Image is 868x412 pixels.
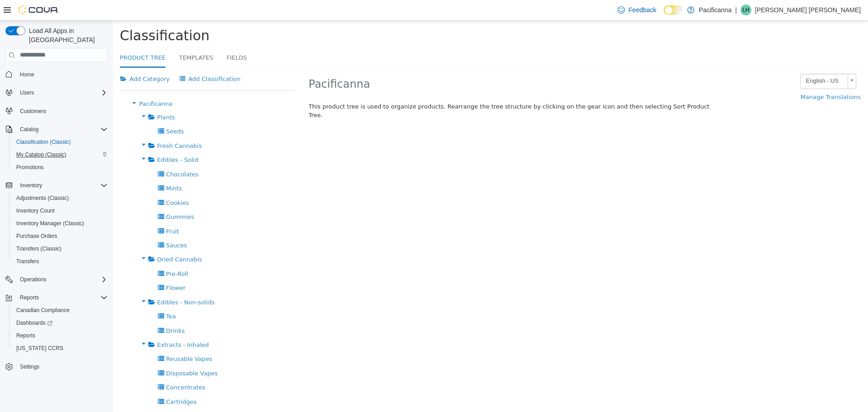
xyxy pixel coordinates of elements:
button: Operations [16,274,50,285]
span: Gummies [53,193,81,199]
a: Dashboards [9,317,111,329]
button: Inventory [16,180,46,191]
button: Adjustments (Classic) [9,192,111,204]
a: Inventory Count [13,205,58,216]
button: Catalog [2,123,111,136]
span: Promotions [16,164,44,171]
span: Inventory Manager (Classic) [16,220,84,227]
span: Chocolates [53,150,85,157]
span: Operations [20,276,47,283]
button: Inventory Manager (Classic) [9,217,111,230]
span: Users [20,89,34,96]
span: Purchase Orders [16,232,57,240]
span: Classification (Classic) [16,138,71,146]
span: Customers [20,108,46,115]
span: [US_STATE] CCRS [16,345,63,352]
button: Classification (Classic) [9,136,111,148]
span: Users [16,87,108,98]
a: Classification (Classic) [13,137,75,147]
span: Canadian Compliance [13,305,108,316]
a: English - US [687,53,743,68]
span: Catalog [20,126,38,133]
nav: Complex example [5,64,108,397]
span: Classification (Classic) [13,137,108,147]
span: Reports [16,332,35,339]
span: Cartridges [53,378,84,384]
span: Purchase Orders [13,231,108,242]
span: Inventory Count [13,205,108,216]
span: My Catalog (Classic) [16,151,66,158]
span: Dried Cannabis [44,235,89,242]
button: Home [2,68,111,81]
span: Reports [13,330,108,341]
span: Edibles - Non-solids [44,278,102,285]
button: Promotions [9,161,111,174]
span: LH [742,5,749,15]
span: Seeds [53,107,71,114]
span: Inventory [20,182,42,189]
span: Fruit [53,207,66,214]
span: Settings [16,361,108,372]
span: Inventory Manager (Classic) [13,218,108,229]
button: Transfers [9,255,111,268]
span: Canadian Compliance [16,307,70,314]
span: Operations [16,274,108,285]
div: Lauryn H-W [741,5,751,15]
input: Dark Mode [664,5,683,15]
span: Transfers (Classic) [16,245,61,252]
p: [PERSON_NAME] [PERSON_NAME] [755,5,861,15]
span: Edibles - Solid [44,136,85,142]
a: Manage Translations [687,68,748,85]
button: Users [2,86,111,99]
button: Reports [9,329,111,342]
span: Plants [44,93,62,100]
span: Dashboards [13,317,108,328]
a: Purchase Orders [13,231,61,242]
a: Settings [16,361,43,372]
span: My Catalog (Classic) [13,149,108,160]
a: Adjustments (Classic) [13,193,72,204]
button: Transfers (Classic) [9,242,111,255]
a: Dashboards [13,317,56,328]
a: Promotions [13,162,47,173]
span: Inventory [16,180,108,191]
a: Customers [16,106,50,117]
button: Catalog [16,124,42,135]
button: Add Category [7,50,61,66]
span: Home [20,71,34,78]
span: Sauces [53,221,74,228]
a: Inventory Manager (Classic) [13,218,88,229]
span: Transfers [13,256,108,267]
button: My Catalog (Classic) [9,148,111,161]
button: Customers [2,104,111,118]
span: Adjustments (Classic) [16,194,69,202]
button: [US_STATE] CCRS [9,342,111,355]
span: Concentrates [53,363,92,370]
div: This product tree is used to organize products. Rearrange the tree structure by clicking on the g... [189,81,613,99]
button: Reports [2,291,111,304]
a: Reports [13,330,39,341]
span: Inventory Count [16,207,55,214]
span: Extracts - Inhaled [44,321,96,327]
a: Transfers (Classic) [13,243,65,254]
button: Purchase Orders [9,230,111,242]
a: Feedback [614,1,660,19]
span: Disposable Vapes [53,349,104,356]
span: Home [16,69,108,80]
img: Cova [18,5,59,14]
span: Adjustments (Classic) [13,193,108,204]
span: Pre-Roll [53,250,75,256]
span: Flower [53,264,72,270]
span: Settings [20,363,39,370]
span: Transfers (Classic) [13,243,108,254]
span: Fresh Cannabis [44,122,89,128]
p: Pacificanna [699,5,731,15]
a: Home [16,69,38,80]
span: Classification [7,7,97,23]
a: Canadian Compliance [13,305,73,316]
span: Feedback [628,5,656,14]
span: Dashboards [16,319,52,327]
span: Pacificanna [26,80,60,86]
button: Settings [2,360,111,373]
button: Canadian Compliance [9,304,111,317]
